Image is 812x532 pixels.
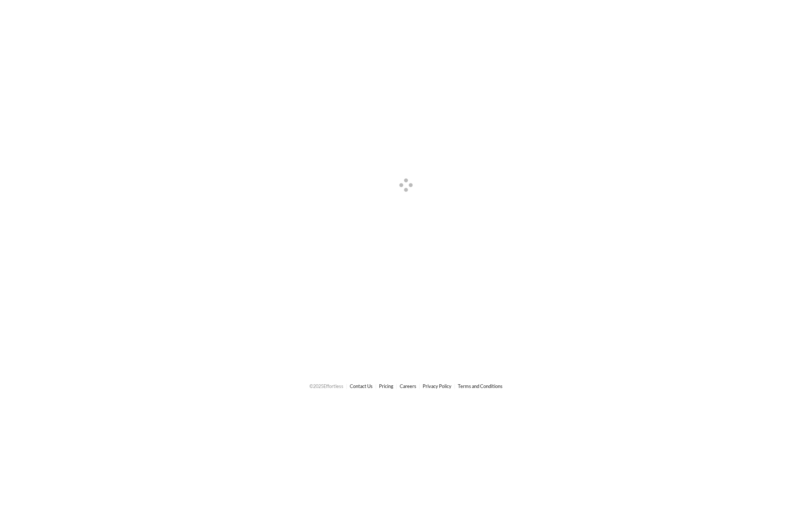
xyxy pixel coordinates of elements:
a: Contact Us [350,383,373,389]
span: © 2025 Effortless [309,383,343,389]
a: Pricing [379,383,393,389]
a: Careers [400,383,416,389]
a: Terms and Conditions [458,383,503,389]
a: Privacy Policy [423,383,452,389]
